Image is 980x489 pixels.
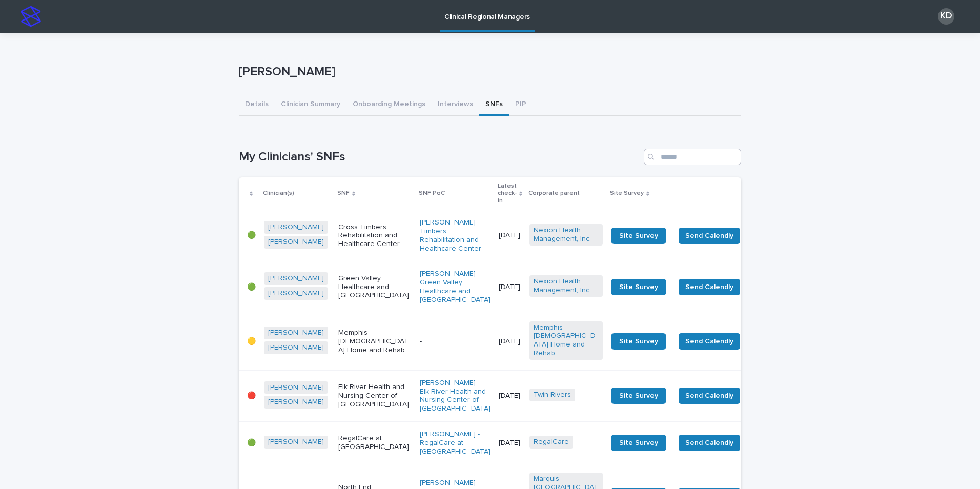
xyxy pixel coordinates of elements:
p: 🟡 [247,337,256,346]
a: RegalCare [534,438,569,446]
a: [PERSON_NAME] [268,398,324,406]
p: [DATE] [499,231,521,240]
a: Memphis [DEMOGRAPHIC_DATA] Home and Rehab [534,323,599,358]
tr: 🟢[PERSON_NAME] RegalCare at [GEOGRAPHIC_DATA][PERSON_NAME] - RegalCare at [GEOGRAPHIC_DATA] [DATE... [239,421,816,464]
span: Send Calendly [685,336,733,347]
p: SNF [337,188,350,199]
p: - [420,337,491,346]
button: SNFs [479,94,509,116]
span: Send Calendly [685,231,733,241]
tr: 🟡[PERSON_NAME] [PERSON_NAME] Memphis [DEMOGRAPHIC_DATA] Home and Rehab-[DATE]Memphis [DEMOGRAPHIC... [239,313,816,370]
button: Details [239,94,275,116]
button: Send Calendly [679,388,740,404]
a: [PERSON_NAME] [268,274,324,283]
button: PIP [509,94,533,116]
p: 🟢 [247,231,256,240]
a: Nexion Health Management, Inc. [534,277,599,295]
p: Green Valley Healthcare and [GEOGRAPHIC_DATA] [338,274,412,300]
a: Site Survey [611,279,666,295]
a: [PERSON_NAME] - Elk River Health and Nursing Center of [GEOGRAPHIC_DATA] [420,379,491,413]
a: [PERSON_NAME] - RegalCare at [GEOGRAPHIC_DATA] [420,430,491,456]
a: [PERSON_NAME] [268,329,324,337]
tr: 🔴[PERSON_NAME] [PERSON_NAME] Elk River Health and Nursing Center of [GEOGRAPHIC_DATA][PERSON_NAME... [239,370,816,421]
button: Send Calendly [679,279,740,295]
p: 🟢 [247,283,256,292]
p: SNF PoC [419,188,445,199]
span: Site Survey [619,283,658,291]
p: 🟢 [247,439,256,447]
p: [DATE] [499,392,521,400]
p: 🔴 [247,392,256,400]
button: Send Calendly [679,333,740,350]
span: Site Survey [619,232,658,239]
h1: My Clinicians' SNFs [239,150,640,165]
a: [PERSON_NAME] [268,238,324,247]
span: Send Calendly [685,282,733,292]
a: [PERSON_NAME] [268,343,324,352]
span: Site Survey [619,439,658,446]
a: [PERSON_NAME] - Green Valley Healthcare and [GEOGRAPHIC_DATA] [420,270,491,304]
p: Site Survey [610,188,644,199]
span: Site Survey [619,338,658,345]
div: KD [938,8,954,25]
p: Cross Timbers Rehabilitation and Healthcare Center [338,223,412,249]
a: [PERSON_NAME] [268,289,324,298]
tr: 🟢[PERSON_NAME] [PERSON_NAME] Green Valley Healthcare and [GEOGRAPHIC_DATA][PERSON_NAME] - Green V... [239,261,816,313]
p: [DATE] [499,337,521,346]
a: [PERSON_NAME] [268,223,324,232]
p: Latest check-in [498,180,517,207]
p: [DATE] [499,439,521,447]
p: [PERSON_NAME] [239,65,737,79]
p: Memphis [DEMOGRAPHIC_DATA] Home and Rehab [338,329,412,354]
span: Site Survey [619,392,658,399]
a: Site Survey [611,388,666,404]
p: [DATE] [499,283,521,292]
a: Twin Rivers [534,391,571,399]
a: Site Survey [611,333,666,350]
a: Nexion Health Management, Inc. [534,226,599,243]
a: [PERSON_NAME] [268,438,324,446]
p: Corporate parent [528,188,580,199]
p: Elk River Health and Nursing Center of [GEOGRAPHIC_DATA] [338,383,412,409]
a: Site Survey [611,228,666,244]
span: Send Calendly [685,438,733,448]
a: [PERSON_NAME] [268,383,324,392]
a: [PERSON_NAME] Timbers Rehabilitation and Healthcare Center [420,218,491,253]
button: Onboarding Meetings [346,94,432,116]
span: Send Calendly [685,391,733,401]
button: Send Calendly [679,228,740,244]
p: RegalCare at [GEOGRAPHIC_DATA] [338,434,412,452]
tr: 🟢[PERSON_NAME] [PERSON_NAME] Cross Timbers Rehabilitation and Healthcare Center[PERSON_NAME] Timb... [239,210,816,261]
button: Interviews [432,94,479,116]
input: Search [644,149,741,165]
a: Site Survey [611,435,666,451]
p: Clinician(s) [263,188,294,199]
button: Clinician Summary [275,94,346,116]
img: stacker-logo-s-only.png [21,6,41,27]
button: Send Calendly [679,435,740,451]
